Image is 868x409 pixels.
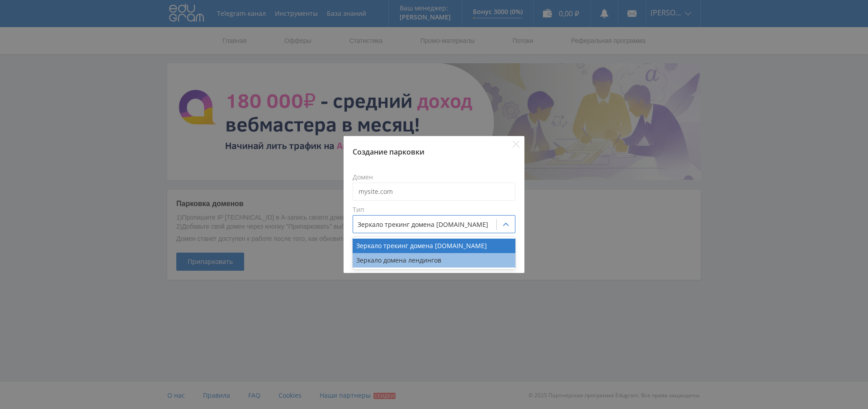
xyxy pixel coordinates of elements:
label: Домен [353,174,515,181]
div: Зеркало домена лендингов [353,253,515,268]
div: Зеркало трекинг домена [DOMAIN_NAME] [353,239,515,253]
input: mysite.com [353,183,515,201]
label: Тип [353,206,515,213]
div: Создание парковки [353,147,515,157]
button: Close [513,141,520,148]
